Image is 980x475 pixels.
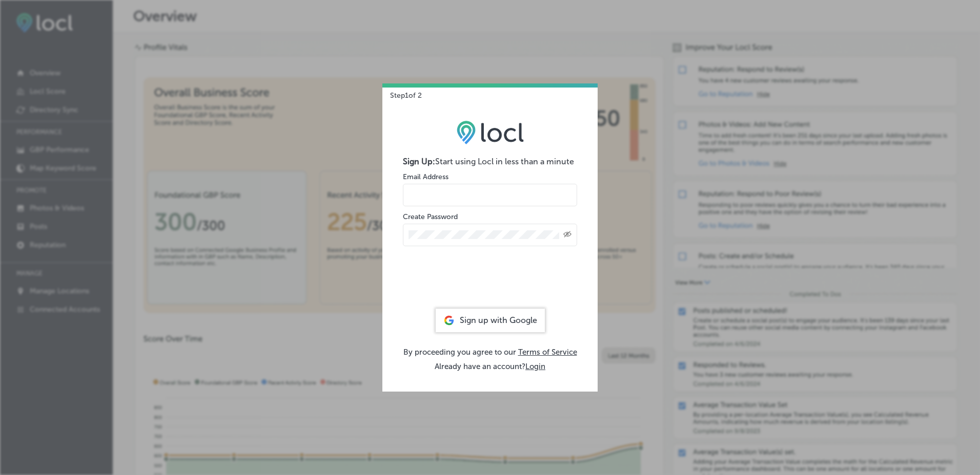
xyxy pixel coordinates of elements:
[563,230,571,240] span: Toggle password visibility
[518,348,577,357] a: Terms of Service
[403,172,448,181] label: Email Address
[412,264,568,304] iframe: reCAPTCHA
[525,362,545,371] button: Login
[403,212,458,221] label: Create Password
[436,309,545,332] div: Sign up with Google
[403,362,577,371] p: Already have an account?
[403,348,577,357] p: By proceeding you agree to our
[435,157,574,166] span: Start using Locl in less than a minute
[382,83,422,100] p: Step 1 of 2
[403,157,435,166] strong: Sign Up:
[457,120,524,144] img: LOCL logo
